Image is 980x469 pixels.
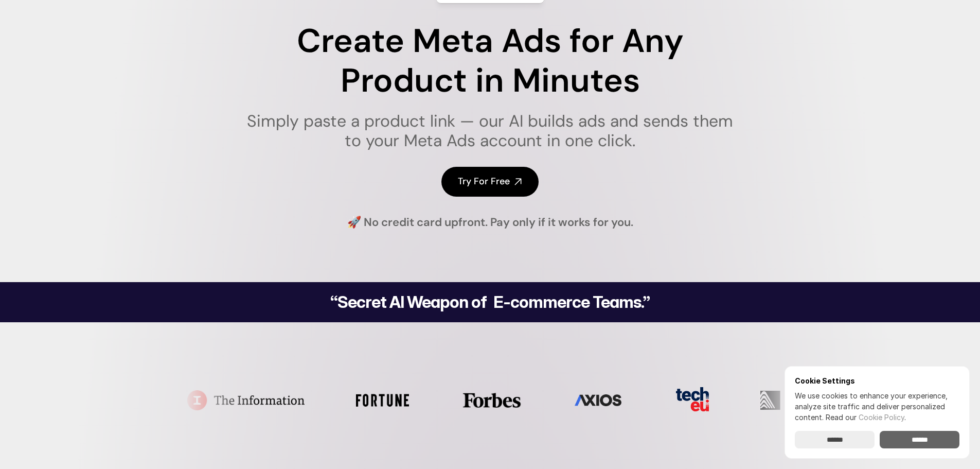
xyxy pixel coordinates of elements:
[240,22,740,101] h1: Create Meta Ads for Any Product in Minutes
[458,175,510,188] h4: Try For Free
[441,167,539,196] a: Try For Free
[304,294,676,310] h2: “Secret AI Weapon of E-commerce Teams.”
[347,215,633,231] h4: 🚀 No credit card upfront. Pay only if it works for you.
[826,413,906,422] span: Read our .
[795,390,959,423] p: We use cookies to enhance your experience, analyze site traffic and deliver personalized content.
[795,376,959,385] h6: Cookie Settings
[859,413,904,422] a: Cookie Policy
[240,111,740,151] h1: Simply paste a product link — our AI builds ads and sends them to your Meta Ads account in one cl...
